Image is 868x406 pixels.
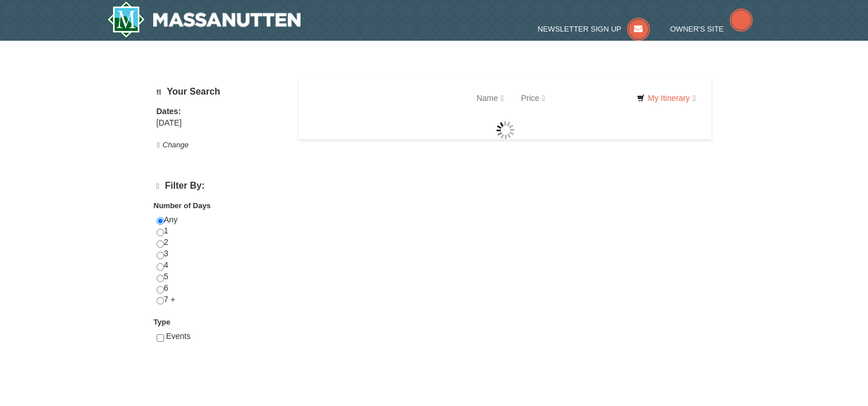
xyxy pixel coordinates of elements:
[496,121,515,139] img: wait gif
[157,87,285,97] h5: Your Search
[154,318,170,326] strong: Type
[107,1,301,38] img: Massanutten Resort Logo
[157,118,285,129] div: [DATE]
[629,89,703,107] a: My Itinerary
[157,107,181,116] strong: Dates:
[538,25,650,33] a: Newsletter Sign Up
[670,25,753,33] a: Owner's Site
[157,139,189,151] button: Change
[512,87,554,110] a: Price
[107,1,301,38] a: Massanutten Resort
[166,331,190,341] span: Events
[538,25,621,33] span: Newsletter Sign Up
[157,214,285,317] div: Any 1 2 3 4 5 6 7 +
[154,201,211,210] strong: Number of Days
[468,87,512,110] a: Name
[157,181,285,192] h4: Filter By:
[670,25,724,33] span: Owner's Site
